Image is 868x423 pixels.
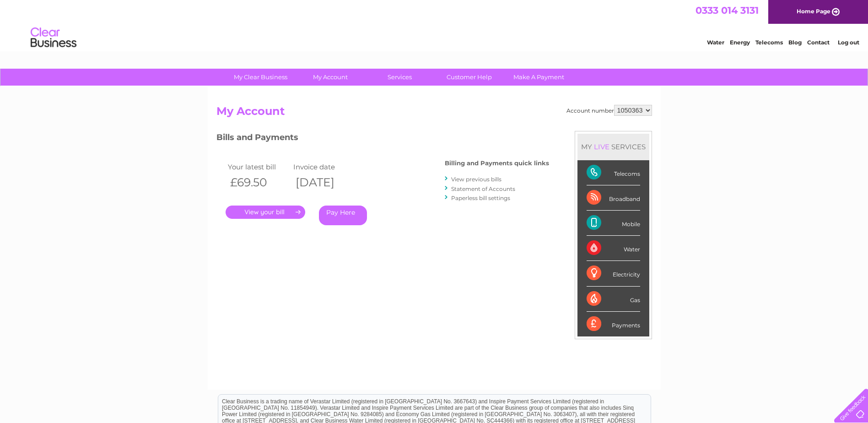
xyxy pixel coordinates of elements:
[291,161,357,173] td: Invoice date
[362,69,437,86] a: Services
[587,312,640,336] div: Payments
[730,39,750,46] a: Energy
[216,105,652,122] h2: My Account
[788,39,802,46] a: Blog
[218,5,651,44] div: Clear Business is a trading name of Verastar Limited (registered in [GEOGRAPHIC_DATA] No. 3667643...
[587,185,640,211] div: Broadband
[226,206,305,219] a: .
[587,236,640,261] div: Water
[216,131,549,147] h3: Bills and Payments
[501,69,577,86] a: Make A Payment
[838,39,859,46] a: Log out
[292,69,368,86] a: My Account
[451,185,515,192] a: Statement of Accounts
[226,161,291,173] td: Your latest bill
[707,39,724,46] a: Water
[566,105,652,116] div: Account number
[755,39,783,46] a: Telecoms
[451,195,510,201] a: Paperless bill settings
[319,206,367,225] a: Pay Here
[431,69,507,86] a: Customer Help
[807,39,830,46] a: Contact
[451,176,501,183] a: View previous bills
[587,261,640,286] div: Electricity
[587,211,640,236] div: Mobile
[445,160,549,167] h4: Billing and Payments quick links
[30,24,77,52] img: logo.png
[226,173,291,192] th: £69.50
[587,160,640,185] div: Telecoms
[223,69,298,86] a: My Clear Business
[587,287,640,312] div: Gas
[695,5,759,16] a: 0333 014 3131
[577,134,649,160] div: MY SERVICES
[291,173,357,192] th: [DATE]
[592,142,611,151] div: LIVE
